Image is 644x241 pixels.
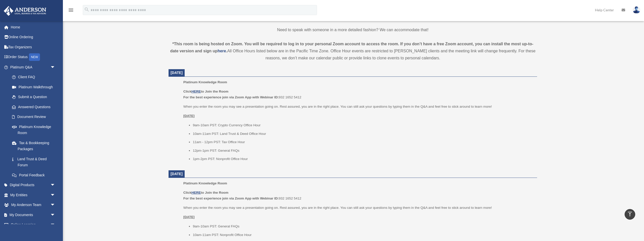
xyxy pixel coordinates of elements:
[2,6,48,16] img: Anderson Advisors Platinum Portal
[7,138,63,154] a: Tax & Bookkeeping Packages
[183,80,227,84] span: Platinum Knowledge Room
[193,223,534,229] li: 9am-10am PST: General FAQs
[50,210,60,220] span: arrow_drop_down
[193,122,534,128] li: 9am-10am PST: Crypto Currency Office Hour
[183,196,279,200] b: For the best experience join via Zoom App with Webinar ID:
[226,49,227,53] strong: .
[625,209,635,220] a: vertical_align_top
[183,104,534,110] p: When you enter the room you may see a presentation going on. Rest assured, you are in the right p...
[4,62,63,72] a: Platinum Q&Aarrow_drop_down
[183,114,195,118] u: [DATE]
[183,181,227,185] span: Platinum Knowledge Room
[50,200,60,210] span: arrow_drop_down
[4,210,63,220] a: My Documentsarrow_drop_down
[68,7,74,13] i: menu
[627,211,633,217] i: vertical_align_top
[193,139,534,145] li: 11am - 12pm PST: Tax Office Hour
[183,190,534,202] p: 932 1652 5412
[183,191,228,194] b: Click to Join the Room
[4,22,63,32] a: Home
[183,205,534,211] p: When you enter the room you may see a presentation going on. Rest assured, you are in the right p...
[193,232,534,238] li: 10am-11am PST: Nonprofit Office Hour
[4,32,63,42] a: Online Ordering
[7,112,63,122] a: Document Review
[171,172,183,176] span: [DATE]
[183,95,279,99] b: For the best experience join via Zoom App with Webinar ID:
[169,41,537,62] div: All Office Hours listed below are in the Pacific Time Zone. Office Hour events are restricted to ...
[7,154,63,170] a: Land Trust & Deed Forum
[4,52,63,62] a: Order StatusNEW
[191,90,201,93] a: HERE
[191,191,201,194] a: HERE
[170,42,533,53] strong: *This room is being hosted on Zoom. You will be required to log in to your personal Zoom account ...
[4,200,63,210] a: My Anderson Teamarrow_drop_down
[633,6,640,14] img: User Pic
[29,53,40,61] div: NEW
[4,220,63,230] a: Online Learningarrow_drop_down
[50,190,60,200] span: arrow_drop_down
[183,90,228,93] b: Click to Join the Room
[7,92,63,102] a: Submit a Question
[4,190,63,200] a: My Entitiesarrow_drop_down
[4,180,63,190] a: Digital Productsarrow_drop_down
[171,71,183,75] span: [DATE]
[7,102,63,112] a: Answered Questions
[50,62,60,72] span: arrow_drop_down
[7,72,63,82] a: Client FAQ
[193,131,534,137] li: 10am-11am PST: Land Trust & Deed Office Hour
[4,42,63,52] a: Tax Organizers
[7,170,63,180] a: Portal Feedback
[84,7,90,12] i: search
[218,49,226,53] a: here
[183,89,534,100] p: 932 1652 5412
[50,220,60,230] span: arrow_drop_down
[193,156,534,162] li: 1pm-2pm PST: Nonprofit Office Hour
[50,180,60,190] span: arrow_drop_down
[7,122,60,138] a: Platinum Knowledge Room
[183,215,195,219] u: [DATE]
[7,82,63,92] a: Platinum Walkthrough
[193,148,534,154] li: 12pm-1pm PST: General FAQs
[169,26,537,33] p: Need to speak with someone in a more detailed fashion? We can accommodate that!
[68,9,74,13] a: menu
